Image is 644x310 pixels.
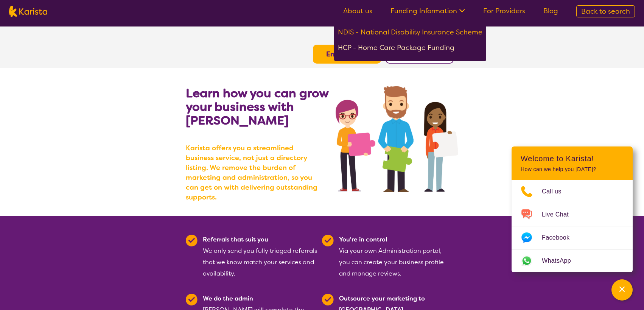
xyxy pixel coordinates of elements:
[339,235,387,243] b: You're in control
[512,180,633,272] ul: Choose channel
[338,26,482,40] div: NDIS - National Disability Insurance Scheme
[203,294,253,302] b: We do the admin
[186,235,198,246] img: Tick
[611,279,633,301] button: Channel Menu
[336,86,458,192] img: grow your business with Karista
[512,249,633,272] a: Web link opens in a new tab.
[186,294,198,305] img: Tick
[390,6,465,16] a: Funding Information
[542,209,578,220] span: Live Chat
[521,154,624,163] h2: Welcome to Karista!
[339,234,454,279] div: Via your own Administration portal, you can create your business profile and manage reviews.
[186,85,328,128] b: Learn how you can grow your business with [PERSON_NAME]
[326,50,368,59] a: Enquire now
[542,186,571,197] span: Call us
[203,235,268,243] b: Referrals that suit you
[186,143,322,202] b: Karista offers you a streamlined business service, not just a directory listing. We remove the bu...
[9,6,47,17] img: Karista logo
[483,6,525,16] a: For Providers
[581,7,630,16] span: Back to search
[322,235,334,246] img: Tick
[542,255,580,266] span: WhatsApp
[512,146,633,272] div: Channel Menu
[576,5,635,17] a: Back to search
[521,166,624,173] p: How can we help you [DATE]?
[338,42,482,55] div: HCP - Home Care Package Funding
[313,45,381,64] button: Enquire now
[543,6,558,16] a: Blog
[343,6,372,16] a: About us
[542,232,579,243] span: Facebook
[203,234,317,279] div: We only send you fully triaged referrals that we know match your services and availability.
[322,294,334,305] img: Tick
